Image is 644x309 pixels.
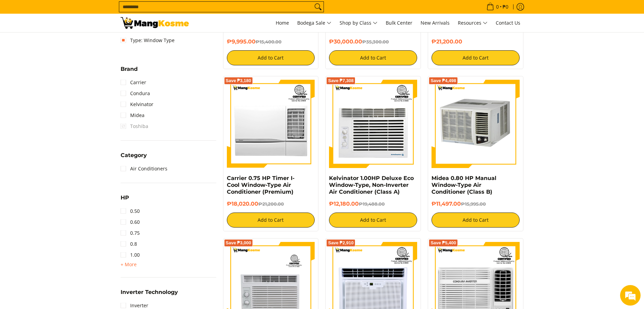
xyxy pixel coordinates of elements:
[417,14,453,32] a: New Arrivals
[461,201,486,207] del: ₱15,995.00
[121,163,167,174] a: Air Conditioners
[226,241,251,245] span: Save ₱3,000
[121,228,140,239] a: 0.75
[340,19,378,27] span: Shop by Class
[272,14,292,32] a: Home
[40,86,94,155] span: We're online!
[121,99,153,110] a: Kelvinator
[329,201,417,207] h6: ₱12,180.00
[226,79,251,83] span: Save ₱3,180
[431,213,520,228] button: Add to Cart
[227,175,294,195] a: Carrier 0.75 HP Timer I-Cool Window-Type Air Conditioner (Premium)
[329,50,417,65] button: Add to Cart
[121,217,140,228] a: 0.60
[121,289,178,295] span: Inverter Technology
[431,38,520,45] h6: ₱21,200.00
[121,195,129,206] summary: Open
[294,14,335,32] a: Bodega Sale
[454,14,491,32] a: Resources
[121,260,137,269] summary: Open
[121,121,148,132] span: Toshiba
[121,153,147,158] span: Category
[227,50,315,65] button: Add to Cart
[492,14,524,32] a: Contact Us
[227,80,315,168] img: Carrier 0.75 HP Timer I-Cool Window-Type Air Conditioner (Premium)
[121,77,146,88] a: Carrier
[495,4,500,9] span: 0
[36,38,115,47] div: Chat with us now
[276,20,289,26] span: Home
[502,4,509,9] span: ₱0
[458,19,488,27] span: Resources
[112,3,128,20] div: Minimize live chat window
[329,175,414,195] a: Kelvinator 1.00HP Deluxe Eco Window-Type, Non-Inverter Air Conditioner (Class A)
[362,39,389,44] del: ₱35,300.00
[313,2,324,12] button: Search
[121,66,138,72] span: Brand
[121,262,137,267] span: + More
[431,80,520,168] img: Midea 0.80 HP Manual Window-Type Air Conditioner (Class B)
[496,20,520,26] span: Contact Us
[329,38,417,45] h6: ₱30,000.00
[227,201,315,207] h6: ₱18,020.00
[336,14,381,32] a: Shop by Class
[121,66,138,77] summary: Open
[329,6,396,33] a: Carrier 1.00 HP Remote Window-Type Compact Inverter Air Conditioner (Premium)
[329,80,417,168] img: Kelvinator 1.00HP Deluxe Eco Window-Type, Non-Inverter Air Conditioner (Class A)
[121,88,150,99] a: Condura
[121,289,178,300] summary: Open
[430,79,456,83] span: Save ₱4,498
[256,39,282,44] del: ₱15,400.00
[328,79,354,83] span: Save ₱7,308
[121,35,175,46] a: Type: Window Type
[121,206,140,217] a: 0.50
[3,187,130,211] textarea: Type your message and hit 'Enter'
[121,153,147,163] summary: Open
[421,20,450,26] span: New Arrivals
[121,249,140,260] a: 1.00
[329,213,417,228] button: Add to Cart
[258,201,284,207] del: ₱21,200.00
[431,50,520,65] button: Add to Cart
[297,19,331,27] span: Bodega Sale
[121,17,189,29] img: Bodega Sale Aircon l Mang Kosme: Home Appliances Warehouse Sale Window Type
[382,14,416,32] a: Bulk Center
[430,241,456,245] span: Save ₱5,400
[359,201,385,207] del: ₱19,488.00
[121,110,145,121] a: Midea
[227,213,315,228] button: Add to Cart
[431,175,496,195] a: Midea 0.80 HP Manual Window-Type Air Conditioner (Class B)
[121,239,137,249] a: 0.8
[121,195,129,201] span: HP
[196,14,524,32] nav: Main Menu
[328,241,354,245] span: Save ₱2,910
[227,38,315,45] h6: ₱9,995.00
[386,20,412,26] span: Bulk Center
[484,3,510,11] span: •
[431,201,520,207] h6: ₱11,497.00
